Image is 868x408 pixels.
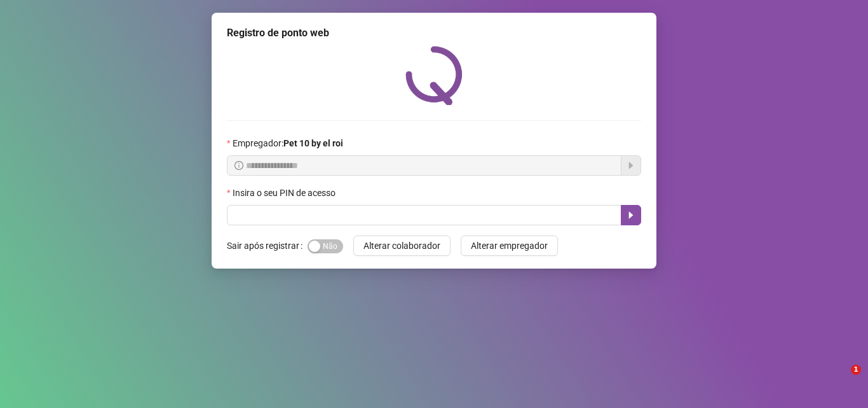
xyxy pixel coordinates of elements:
img: QRPoint [405,46,463,105]
button: Alterar colaborador [353,236,451,256]
label: Insira o seu PIN de acesso [227,186,344,200]
span: info-circle [234,161,243,170]
span: 1 [851,365,861,375]
button: Alterar empregador [461,236,558,256]
span: Alterar colaborador [363,239,440,253]
span: caret-right [626,210,636,220]
div: Registro de ponto web [227,25,641,41]
label: Sair após registrar [227,236,308,256]
strong: Pet 10 by el roi [283,138,343,148]
span: Alterar empregador [471,239,548,253]
span: Empregador : [233,136,343,150]
iframe: Intercom live chat [825,365,855,395]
